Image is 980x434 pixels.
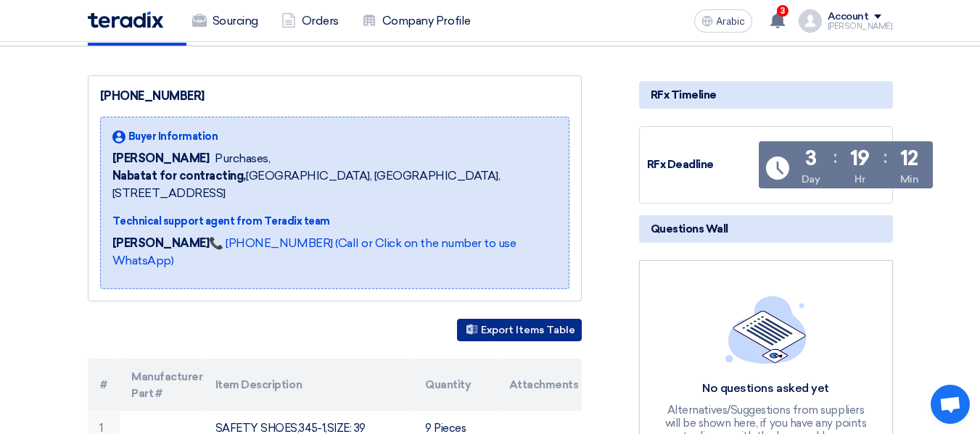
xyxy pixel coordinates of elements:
[828,10,869,22] font: Account
[88,12,163,28] img: Teradix logo
[181,5,270,37] a: Sourcing
[481,324,575,336] font: Export Items Table
[694,9,752,33] button: Arabic
[270,5,350,37] a: Orders
[112,236,516,267] a: 📞 [PHONE_NUMBER] (Call or Click on the number to use WhatsApp)
[215,151,270,165] font: Purchases,
[799,9,822,33] img: profile_test.png
[213,14,258,28] font: Sourcing
[128,130,218,143] font: Buyer Information
[651,88,717,101] font: RFx Timeline
[702,381,828,395] font: No questions asked yet
[855,173,865,185] font: Hr
[931,385,970,424] a: Open chat
[382,14,471,28] font: Company Profile
[647,158,714,171] font: RFx Deadline
[833,146,837,167] font: :
[651,222,728,235] font: Questions Wall
[828,22,893,31] font: [PERSON_NAME]
[112,169,246,183] font: Nabatat for contracting,
[900,146,918,170] font: 12
[425,378,471,391] font: Quantity
[112,169,501,200] font: [GEOGRAPHIC_DATA], [GEOGRAPHIC_DATA], [STREET_ADDRESS]
[884,146,887,167] font: :
[780,6,785,16] font: 3
[850,146,870,170] font: 19
[100,89,205,103] font: [PHONE_NUMBER]
[716,15,745,28] font: Arabic
[302,14,339,28] font: Orders
[112,215,330,228] font: Technical support agent from Teradix team
[805,146,817,170] font: 3
[725,296,807,364] img: empty_state_list.svg
[112,236,210,250] font: [PERSON_NAME]
[802,173,820,185] font: Day
[100,378,107,391] font: #
[215,378,302,391] font: Item Description
[457,319,582,341] button: Export Items Table
[509,378,579,391] font: Attachments
[900,173,919,185] font: Min
[131,370,202,400] font: Manufacturer Part #
[112,151,210,165] font: [PERSON_NAME]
